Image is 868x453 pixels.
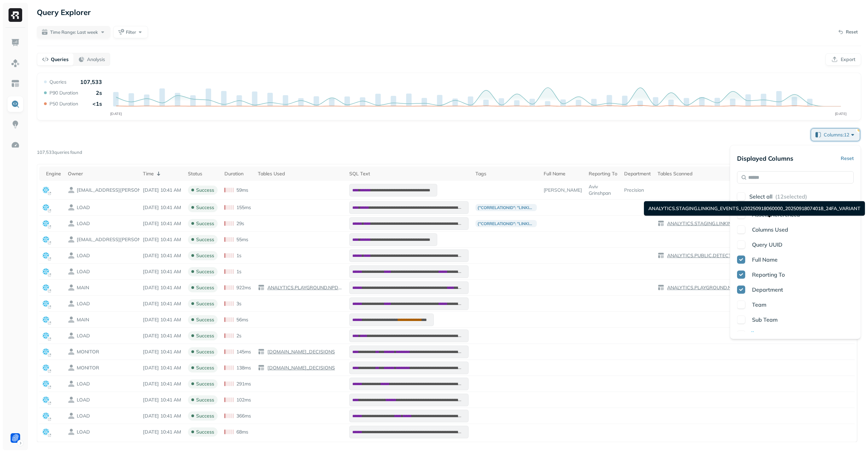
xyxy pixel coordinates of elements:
[585,181,621,200] td: Aviv Grinshpan
[77,317,89,323] p: MAIN
[77,236,145,243] p: EITAN.CEGLA@FORTER.COM
[196,252,214,259] p: success
[749,193,773,200] p: Select all
[143,252,181,259] p: Sep 18, 2025 10:41 AM
[50,29,98,35] span: Time Range: Last week
[224,171,251,177] div: Duration
[666,284,749,291] p: ANALYTICS.PLAYGROUND.NPD2024
[475,171,537,177] div: Tags
[196,397,214,403] p: success
[825,53,861,65] button: Export
[265,365,335,371] a: [DOMAIN_NAME]_DECISIONS
[49,90,78,96] p: P90 Duration
[236,268,241,275] p: 1s
[143,187,181,193] p: Sep 18, 2025 10:41 AM
[96,89,102,96] p: 2s
[236,220,244,227] p: 29s
[68,171,136,177] div: Owner
[258,348,265,355] img: table
[196,268,214,275] p: success
[196,429,214,435] p: success
[143,413,181,419] p: Sep 18, 2025 10:41 AM
[143,333,181,339] p: Sep 18, 2025 10:41 AM
[77,349,99,355] p: MONITOR
[77,187,145,193] p: EDO.FIELDMAN@FORTER.COM
[349,171,469,177] div: SQL Text
[737,155,793,162] p: Displayed Columns
[143,365,181,371] p: Sep 18, 2025 10:41 AM
[196,236,214,243] p: success
[92,100,102,107] p: <1s
[37,149,82,156] p: 107,533 queries found
[113,26,148,38] button: Filter
[258,171,342,177] div: Tables Used
[589,171,617,177] div: Reporting to
[51,56,69,63] p: Queries
[664,284,749,291] a: ANALYTICS.PLAYGROUND.NPD2024
[196,333,214,339] p: success
[77,301,90,307] p: LOAD
[80,78,102,85] p: 107,533
[11,38,20,47] img: Dashboard
[77,413,90,419] p: LOAD
[143,397,181,403] p: Sep 18, 2025 10:41 AM
[752,256,778,263] span: Full Name
[236,236,248,243] p: 55ms
[752,301,766,308] span: Team
[658,284,664,291] img: table
[236,349,251,355] p: 145ms
[621,181,654,200] td: Precision
[77,365,99,371] p: MONITOR
[143,220,181,227] p: Sep 18, 2025 10:41 AM
[188,171,218,177] div: Status
[540,181,585,200] td: [PERSON_NAME]
[196,284,214,291] p: success
[77,268,90,275] p: LOAD
[196,187,214,193] p: success
[265,284,342,291] a: ANALYTICS.PLAYGROUND.NPD2024
[77,204,90,211] p: LOAD
[752,286,783,293] span: Department
[77,220,90,227] p: LOAD
[666,252,840,259] p: ANALYTICS.PUBLIC.DETECTION_DETAILED_RESULTS_TEMP_2025_09_18_07
[749,190,854,203] button: Select all (12selected)
[196,301,214,307] p: success
[37,6,91,18] p: Query Explorer
[624,171,651,177] div: Department
[236,429,248,435] p: 68ms
[143,236,181,243] p: Sep 18, 2025 10:41 AM
[126,29,136,35] span: Filter
[11,100,20,108] img: Query Explorer
[475,220,537,227] p: {"correlationId": "linking_events-u20250918060000-20250918074018-24fa", "job_name": "linking_even...
[11,120,20,129] img: Insights
[752,241,782,248] span: Query UUID
[752,316,778,323] span: Sub Team
[196,317,214,323] p: success
[835,112,847,116] tspan: [DATE]
[236,333,241,339] p: 2s
[846,29,858,35] p: Reset
[196,365,214,371] p: success
[236,317,248,323] p: 56ms
[77,333,90,339] p: LOAD
[49,101,78,107] p: P50 Duration
[266,349,335,355] p: [DOMAIN_NAME]_DECISIONS
[752,271,785,278] span: Reporting To
[236,284,251,291] p: 922ms
[77,429,90,435] p: LOAD
[77,252,90,259] p: LOAD
[77,284,89,291] p: MAIN
[475,204,537,211] p: {"correlationId": "linking_events-u20250918060000-20250918074018-24fa", "job_name": "linking_even...
[664,252,840,259] a: ANALYTICS.PUBLIC.DETECTION_DETAILED_RESULTS_TEMP_2025_09_18_07
[811,129,860,141] button: Columns:12
[143,317,181,323] p: Sep 18, 2025 10:41 AM
[759,331,854,338] span: Average Bytes Scanned Per Partition
[236,301,241,307] p: 3s
[11,59,20,68] img: Assets
[644,201,865,216] div: ANALYTICS.STAGING.LINKING_EVENTS_U20250918060000_20250918074018_24FA_VARIANT
[236,381,251,387] p: 291ms
[143,349,181,355] p: Sep 18, 2025 10:41 AM
[236,204,251,211] p: 155ms
[143,170,181,178] div: Time
[658,252,664,259] img: table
